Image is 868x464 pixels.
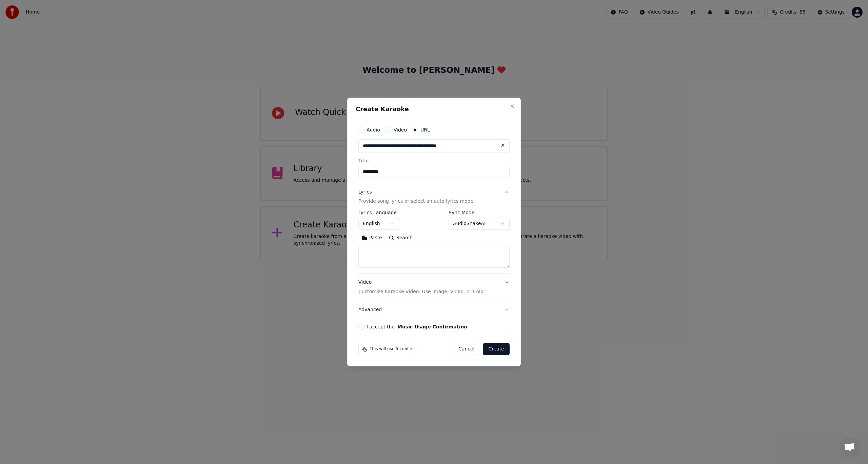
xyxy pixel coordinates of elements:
label: URL [420,127,430,132]
button: Search [386,233,416,244]
p: Provide song lyrics or select an auto lyrics model [358,198,475,205]
div: Video [358,279,485,296]
label: Title [358,158,510,163]
div: Lyrics [358,189,372,196]
h2: Create Karaoke [356,106,512,112]
button: VideoCustomize Karaoke Video: Use Image, Video, or Color [358,274,510,301]
label: Sync Model [449,210,510,215]
div: LyricsProvide song lyrics or select an auto lyrics model [358,210,510,274]
button: Advanced [358,301,510,319]
button: I accept the [397,324,467,329]
span: This will use 5 credits [370,346,413,352]
p: Customize Karaoke Video: Use Image, Video, or Color [358,288,485,295]
label: I accept the [367,324,467,329]
button: LyricsProvide song lyrics or select an auto lyrics model [358,183,510,210]
button: Paste [358,233,386,244]
label: Audio [367,127,380,132]
button: Create [483,343,510,355]
label: Video [394,127,407,132]
label: Lyrics Language [358,210,399,215]
button: Cancel [453,343,480,355]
